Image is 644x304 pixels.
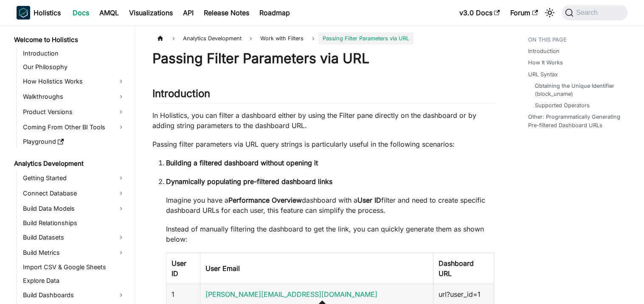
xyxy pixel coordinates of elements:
th: Dashboard URL [433,253,494,284]
p: Passing filter parameters via URL query strings is particularly useful in the following scenarios: [152,139,494,149]
a: API [178,6,199,20]
p: Instead of manually filtering the dashboard to get the link, you can quickly generate them as sho... [166,224,494,244]
a: Getting Started [20,171,128,185]
th: User Email [200,253,433,284]
nav: Breadcrumbs [152,32,494,45]
a: Visualizations [124,6,178,20]
a: [PERSON_NAME][EMAIL_ADDRESS][DOMAIN_NAME] [205,290,377,298]
span: Analytics Development [179,32,246,45]
a: Coming From Other BI Tools [20,120,128,134]
a: Introduction [528,47,560,55]
a: Product Versions [20,105,128,119]
a: How Holistics Works [20,75,128,88]
a: Introduction [20,47,128,59]
a: AMQL [94,6,124,20]
span: Passing Filter Parameters via URL [318,32,413,45]
a: Build Metrics [20,246,128,259]
a: Walkthroughs [20,90,128,103]
a: Obtaining the Unique Identifier (block_uname) [535,82,619,98]
a: Release Notes [199,6,254,20]
h2: Introduction [152,87,494,103]
a: How It Works [528,59,563,67]
a: Connect Database [20,187,128,200]
strong: Performance Overview [228,196,302,204]
a: URL Syntax [528,70,558,78]
img: Holistics [17,6,30,20]
button: Switch between dark and light mode (currently system mode) [543,6,557,20]
a: HolisticsHolisticsHolistics [17,6,61,20]
a: Welcome to Holistics [11,34,128,46]
a: Analytics Development [11,158,128,170]
h1: Passing Filter Parameters via URL [152,50,494,67]
a: Roadmap [254,6,295,20]
a: Build Datasets [20,231,128,244]
nav: Docs sidebar [8,25,135,304]
a: Our Philosophy [20,61,128,73]
strong: Building a filtered dashboard without opening it [166,159,318,167]
b: Holistics [34,8,61,18]
a: Playground [20,136,128,148]
a: Supported Operators [535,101,590,109]
a: Import CSV & Google Sheets [20,261,128,273]
strong: User ID [357,196,381,204]
a: v3.0 Docs [454,6,505,20]
p: Imagine you have a dashboard with a filter and need to create specific dashboard URLs for each us... [166,195,494,215]
p: In Holistics, you can filter a dashboard either by using the Filter pane directly on the dashboar... [152,110,494,131]
a: Other: Programmatically Generating Pre-filtered Dashboard URLs [528,113,623,129]
a: Home page [152,32,169,45]
a: Docs [67,6,94,20]
a: Build Data Models [20,202,128,215]
a: Explore Data [20,275,128,287]
a: Forum [505,6,543,20]
a: Build Relationships [20,217,128,229]
span: Search [574,9,603,17]
th: User ID [166,253,200,284]
span: Work with Filters [256,32,308,45]
a: Build Dashboards [20,288,128,302]
strong: Dynamically populating pre-filtered dashboard links [166,177,332,186]
button: Search (Command+K) [562,5,627,20]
